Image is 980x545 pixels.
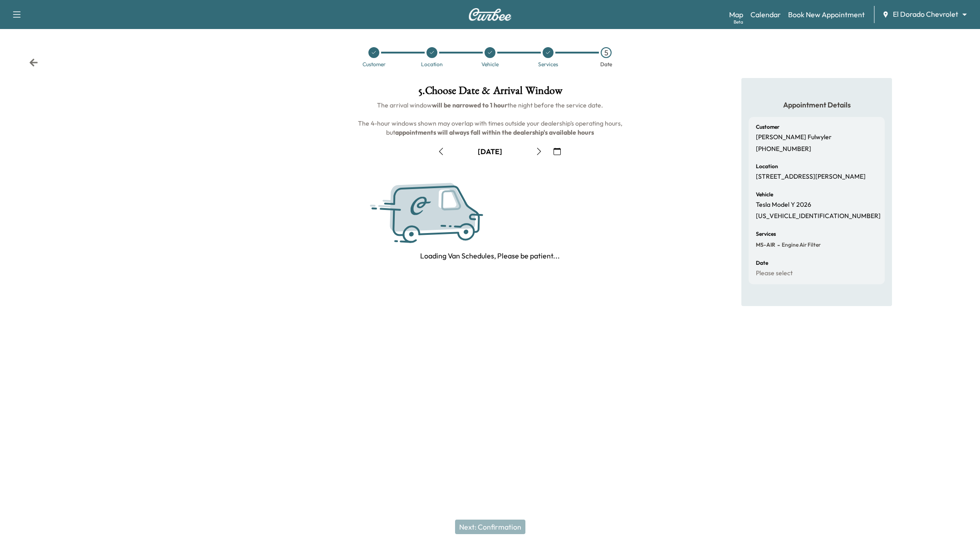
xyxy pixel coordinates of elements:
h6: Date [756,260,768,266]
a: Calendar [750,9,781,20]
span: Engine Air Filter [780,241,821,248]
a: MapBeta [729,9,743,20]
b: will be narrowed to 1 hour [432,101,507,109]
p: [PHONE_NUMBER] [756,145,811,153]
div: Services [538,62,558,67]
p: Please select [756,269,793,277]
p: Loading Van Schedules, Please be patient... [420,250,560,261]
div: 5 [601,47,612,58]
span: - [775,240,780,249]
img: Curbee Service.svg [366,173,524,255]
h1: 5 . Choose Date & Arrival Window [334,85,646,101]
h6: Location [756,164,778,169]
div: [DATE] [478,146,502,156]
a: Book New Appointment [788,9,865,20]
h6: Customer [756,124,779,130]
div: Location [421,62,443,67]
div: Beta [734,19,743,25]
div: Back [29,58,38,67]
h6: Vehicle [756,192,773,197]
b: appointments will always fall within the dealership's available hours [395,128,594,136]
span: MS-AIR [756,241,775,248]
p: [PERSON_NAME] Fulwyler [756,133,832,141]
h5: Appointment Details [749,100,885,110]
p: [STREET_ADDRESS][PERSON_NAME] [756,173,866,181]
div: Vehicle [481,62,499,67]
div: Customer [363,62,386,67]
h6: Services [756,231,776,237]
span: El Dorado Chevrolet [893,9,958,19]
p: Tesla Model Y 2026 [756,201,811,209]
p: [US_VEHICLE_IDENTIFICATION_NUMBER] [756,212,881,220]
div: Date [600,62,612,67]
span: The arrival window the night before the service date. The 4-hour windows shown may overlap with t... [358,101,624,136]
img: Curbee Logo [468,8,512,21]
